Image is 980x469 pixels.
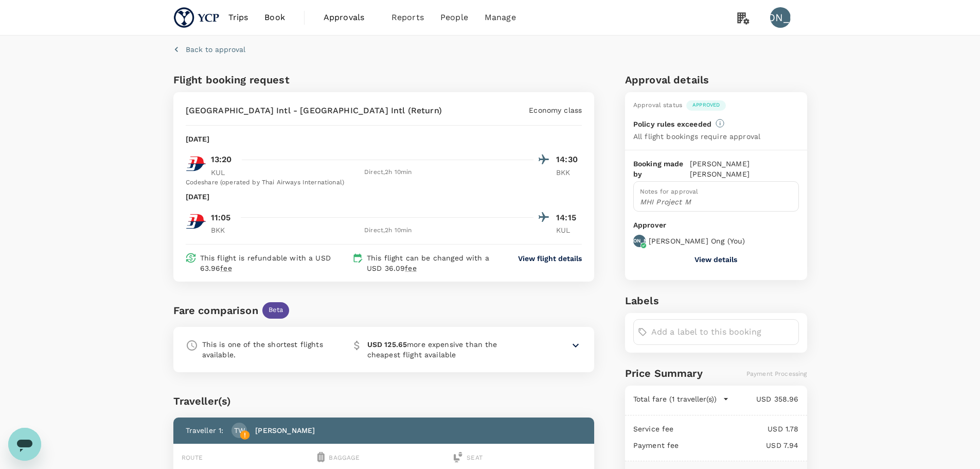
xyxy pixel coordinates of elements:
p: USD 1.78 [674,424,799,434]
input: Add a label to this booking [651,324,794,340]
p: Approver [633,220,799,231]
img: baggage-icon [317,452,325,462]
iframe: Button to launch messaging window [8,428,41,461]
img: seat-icon [454,452,462,462]
span: fee [220,264,231,272]
p: BKK [211,225,237,235]
p: 14:30 [556,153,582,166]
p: All flight bookings require approval [633,131,760,142]
span: Route [182,454,203,461]
p: Economy class [529,105,582,115]
p: Policy rules exceeded [633,119,711,129]
span: Trips [228,11,248,24]
button: View flight details [518,253,582,264]
p: USD 358.96 [729,394,799,404]
img: MH [186,153,206,174]
span: People [440,11,468,24]
h6: Labels [625,292,807,309]
div: Direct , 2h 10min [243,167,534,178]
p: 11:05 [211,212,231,224]
p: [GEOGRAPHIC_DATA] Intl - [GEOGRAPHIC_DATA] Intl (Return) [186,105,442,117]
div: Traveller(s) [173,393,595,409]
p: This is one of the shortest flights available. [202,339,334,360]
p: more expensive than the cheapest flight available [367,339,500,360]
p: KUL [211,167,237,178]
button: Back to approval [173,44,245,55]
p: [PERSON_NAME] [PERSON_NAME] [690,159,799,179]
div: Fare comparison [173,302,258,319]
span: Manage [485,11,516,24]
div: Codeshare (operated by Thai Airways International) [186,178,582,188]
button: Total fare (1 traveller(s)) [633,394,729,404]
p: [PERSON_NAME] [255,425,315,436]
p: KUL [556,225,582,235]
p: [PERSON_NAME] Ong ( You ) [649,236,745,246]
p: USD 7.94 [679,440,799,450]
div: Direct , 2h 10min [243,225,534,236]
p: TW [234,425,245,436]
img: MH [186,211,206,232]
span: fee [405,264,416,272]
p: Back to approval [186,44,245,55]
p: This flight can be changed with a USD 36.09 [367,253,498,273]
span: Reports [391,11,424,24]
p: Service fee [633,424,674,434]
span: Notes for approval [640,188,699,195]
div: Approval status [633,100,682,111]
p: [PERSON_NAME] [618,237,661,245]
span: Beta [262,305,290,315]
span: Seat [467,454,483,461]
span: Payment Processing [746,370,807,377]
span: Book [264,11,285,24]
p: This flight is refundable with a USD 63.96 [200,253,348,273]
p: [DATE] [186,192,210,202]
p: Total fare (1 traveller(s)) [633,394,717,404]
p: [DATE] [186,134,210,144]
p: MHI Project M [640,197,792,207]
button: View details [694,255,737,264]
p: Booking made by [633,159,690,179]
p: 14:15 [556,212,582,224]
span: Baggage [329,454,360,461]
div: [PERSON_NAME] [770,7,791,28]
span: Approved [686,101,726,109]
h6: Price Summary [625,365,703,381]
b: USD 125.65 [367,340,407,349]
h6: Approval details [625,72,807,88]
p: Traveller 1 : [186,425,224,436]
p: BKK [556,167,582,178]
h6: Flight booking request [173,72,382,88]
img: YCP SG Pte. Ltd. [173,6,220,29]
p: Payment fee [633,440,679,450]
p: 13:20 [211,153,232,166]
span: Approvals [324,11,375,24]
